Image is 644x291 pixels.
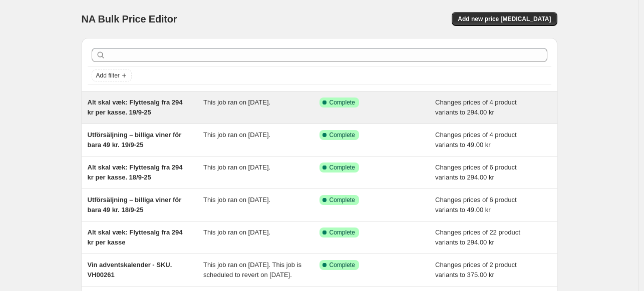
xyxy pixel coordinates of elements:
[435,196,517,213] span: Changes prices of 6 product variants to 49.00 kr
[458,15,551,23] span: Add new price [MEDICAL_DATA]
[203,228,270,236] span: This job ran on [DATE].
[452,12,557,26] button: Add new price [MEDICAL_DATA]
[435,98,517,116] span: Changes prices of 4 product variants to 294.00 kr
[88,131,182,148] span: Utförsäljning – billiga viner för bara 49 kr. 19/9-25
[203,131,270,138] span: This job ran on [DATE].
[88,196,182,213] span: Utförsäljning – billiga viner för bara 49 kr. 18/9-25
[88,163,183,181] span: Alt skal væk: Flyttesalg fra 294 kr per kasse. 18/9-25
[435,163,517,181] span: Changes prices of 6 product variants to 294.00 kr
[88,261,172,278] span: Vin adventskalender - SKU. VH00261
[92,69,132,81] button: Add filter
[435,131,517,148] span: Changes prices of 4 product variants to 49.00 kr
[203,163,270,171] span: This job ran on [DATE].
[330,163,355,171] span: Complete
[82,13,177,24] span: NA Bulk Price Editor
[203,196,270,203] span: This job ran on [DATE].
[96,71,120,79] span: Add filter
[88,228,183,246] span: Alt skal væk: Flyttesalg fra 294 kr per kasse
[330,228,355,236] span: Complete
[330,131,355,139] span: Complete
[435,261,517,278] span: Changes prices of 2 product variants to 375.00 kr
[88,98,183,116] span: Alt skal væk: Flyttesalg fra 294 kr per kasse. 19/9-25
[435,228,520,246] span: Changes prices of 22 product variants to 294.00 kr
[330,98,355,106] span: Complete
[330,196,355,204] span: Complete
[203,261,301,278] span: This job ran on [DATE]. This job is scheduled to revert on [DATE].
[203,98,270,106] span: This job ran on [DATE].
[330,261,355,269] span: Complete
